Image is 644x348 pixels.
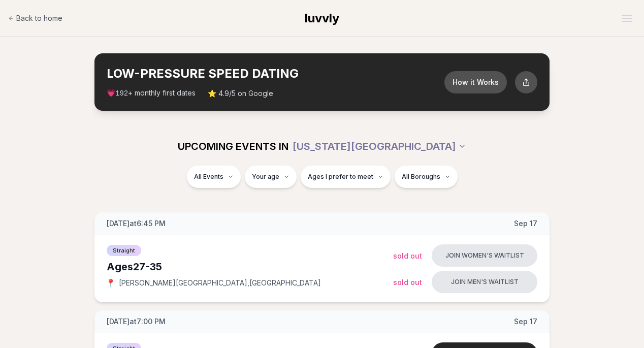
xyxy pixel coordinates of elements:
[432,271,537,293] button: Join men's waitlist
[107,218,166,229] span: [DATE] at 6:45 PM
[208,88,273,99] span: ⭐ 4.9/5 on Google
[8,8,62,28] a: Back to home
[194,173,223,181] span: All Events
[393,278,422,287] span: Sold Out
[107,88,196,99] span: 💗 + monthly first dates
[187,166,241,188] button: All Events
[514,317,537,327] span: Sep 17
[115,89,128,98] span: 192
[432,244,537,267] button: Join women's waitlist
[393,251,422,260] span: Sold Out
[301,166,391,188] button: Ages I prefer to meet
[402,173,440,181] span: All Boroughs
[107,260,393,274] div: Ages 27-35
[16,13,62,23] span: Back to home
[119,278,321,288] span: [PERSON_NAME][GEOGRAPHIC_DATA] , [GEOGRAPHIC_DATA]
[395,166,458,188] button: All Boroughs
[107,245,141,256] span: Straight
[107,66,444,82] h2: LOW-PRESSURE SPEED DATING
[245,166,297,188] button: Your age
[305,10,339,26] a: luvvly
[293,135,466,157] button: [US_STATE][GEOGRAPHIC_DATA]
[618,11,636,26] button: Open menu
[444,71,507,93] button: How it Works
[305,11,339,25] span: luvvly
[252,173,279,181] span: Your age
[178,139,288,153] span: UPCOMING EVENTS IN
[308,173,373,181] span: Ages I prefer to meet
[107,317,166,327] span: [DATE] at 7:00 PM
[514,218,537,229] span: Sep 17
[107,279,115,287] span: 📍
